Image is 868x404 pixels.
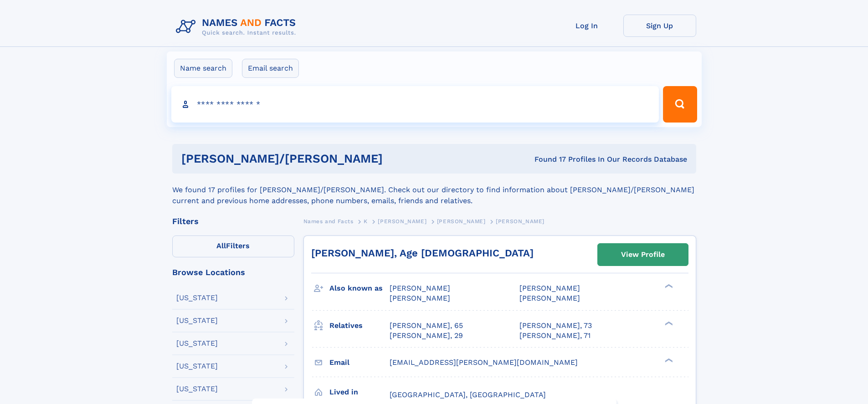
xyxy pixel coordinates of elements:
[216,241,226,250] span: All
[176,294,218,302] div: [US_STATE]
[519,331,591,341] a: [PERSON_NAME], 71
[172,235,294,257] label: Filters
[390,321,463,331] a: [PERSON_NAME], 65
[390,294,450,302] span: [PERSON_NAME]
[364,215,368,227] a: K
[181,153,459,164] h1: [PERSON_NAME]/[PERSON_NAME]
[623,15,696,37] a: Sign Up
[176,340,218,347] div: [US_STATE]
[390,390,546,399] span: [GEOGRAPHIC_DATA], [GEOGRAPHIC_DATA]
[663,86,697,123] button: Search Button
[663,357,673,363] div: ❯
[329,281,390,296] h3: Also known as
[174,59,232,78] label: Name search
[519,321,592,331] a: [PERSON_NAME], 73
[437,215,486,227] a: [PERSON_NAME]
[550,15,623,37] a: Log In
[519,284,580,292] span: [PERSON_NAME]
[598,244,688,266] a: View Profile
[390,284,450,292] span: [PERSON_NAME]
[458,154,687,164] div: Found 17 Profiles In Our Records Database
[390,358,578,367] span: [EMAIL_ADDRESS][PERSON_NAME][DOMAIN_NAME]
[621,244,665,265] div: View Profile
[303,215,354,227] a: Names and Facts
[663,283,673,289] div: ❯
[364,218,368,225] span: K
[378,215,426,227] a: [PERSON_NAME]
[172,217,294,225] div: Filters
[176,385,218,393] div: [US_STATE]
[242,59,299,78] label: Email search
[437,218,486,225] span: [PERSON_NAME]
[172,174,696,206] div: We found 17 profiles for [PERSON_NAME]/[PERSON_NAME]. Check out our directory to find information...
[663,320,673,326] div: ❯
[329,318,390,333] h3: Relatives
[378,218,426,225] span: [PERSON_NAME]
[171,86,659,123] input: search input
[390,331,463,341] a: [PERSON_NAME], 29
[496,218,544,225] span: [PERSON_NAME]
[172,268,294,276] div: Browse Locations
[172,15,303,39] img: Logo Names and Facts
[519,294,580,302] span: [PERSON_NAME]
[329,355,390,370] h3: Email
[329,384,390,400] h3: Lived in
[176,363,218,370] div: [US_STATE]
[176,317,218,324] div: [US_STATE]
[311,247,534,259] a: [PERSON_NAME], Age [DEMOGRAPHIC_DATA]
